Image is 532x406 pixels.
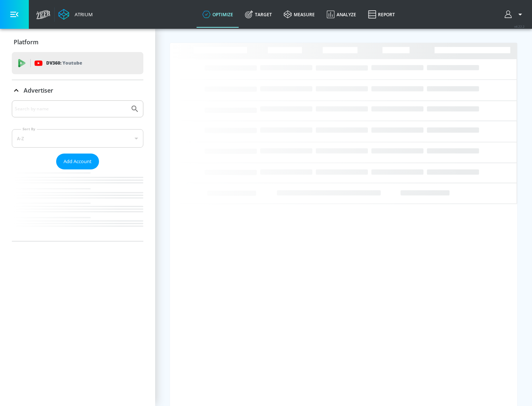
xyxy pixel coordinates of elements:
a: measure [278,1,321,28]
div: Platform [12,32,143,52]
p: Youtube [62,59,82,67]
div: Atrium [72,11,93,18]
a: Analyze [321,1,362,28]
span: v 4.22.2 [514,24,525,28]
p: DV360: [46,59,82,67]
div: Advertiser [12,80,143,101]
label: Sort By [21,127,37,131]
div: Advertiser [12,100,143,241]
p: Platform [14,38,38,46]
a: Target [239,1,278,28]
nav: list of Advertiser [12,169,143,241]
a: Atrium [58,9,93,20]
div: A-Z [12,129,143,148]
span: Add Account [64,157,92,166]
p: Advertiser [24,86,53,94]
input: Search by name [15,104,127,114]
button: Add Account [56,154,99,169]
a: optimize [197,1,239,28]
a: Report [362,1,401,28]
div: DV360: Youtube [12,52,143,74]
